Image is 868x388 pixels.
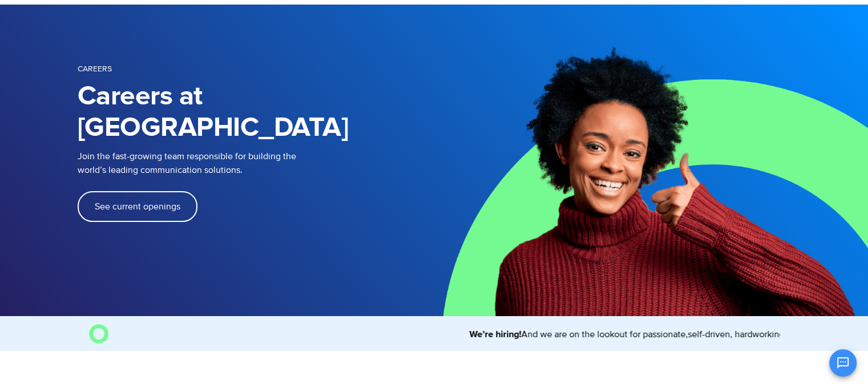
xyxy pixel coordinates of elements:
button: Open chat [829,349,857,377]
img: O Image [89,324,108,343]
h1: Careers at [GEOGRAPHIC_DATA] [78,81,434,144]
span: Careers [78,64,112,74]
marquee: And we are on the lookout for passionate,self-driven, hardworking team members to join us. Come, ... [113,328,780,341]
span: See current openings [95,202,180,211]
p: Join the fast-growing team responsible for building the world’s leading communication solutions. [78,149,417,177]
a: See current openings [78,191,197,222]
strong: We’re hiring! [454,330,506,339]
